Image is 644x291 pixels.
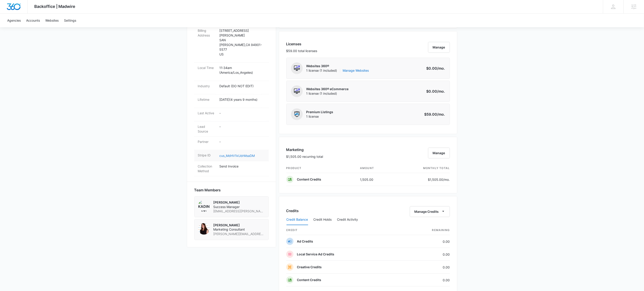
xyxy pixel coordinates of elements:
a: Manage Websites [343,68,369,73]
th: amount [356,163,395,173]
button: Manage [428,42,450,53]
p: Default (DO NOT EDIT) [220,84,265,88]
dt: Billing Address [198,28,216,38]
p: $59.00 total licenses [286,48,317,53]
td: 0.00 [402,235,450,248]
a: cus_MdHV1kUdrMsaDM [220,154,255,158]
button: Manage [428,148,450,158]
span: Marketing Consultant [213,227,265,232]
div: Last Active- [194,108,269,121]
span: 1 license [306,114,333,119]
span: [PERSON_NAME][EMAIL_ADDRESS][PERSON_NAME][DOMAIN_NAME] [213,232,265,236]
dt: Lead Source [198,124,216,134]
span: 1 license (1 included) [306,91,349,96]
span: Backoffice | Madwire [34,4,76,9]
span: 1 license (1 included) [306,68,369,73]
span: /mo. [437,66,445,71]
button: Credit Activity [337,214,358,225]
div: Partner- [194,137,269,150]
dt: Collection Method [198,164,216,173]
h3: Credits [286,208,299,213]
td: 0.00 [402,248,450,261]
p: [PERSON_NAME] [213,223,265,227]
div: Local Time11:34am (America/Los_Angeles) [194,63,269,81]
p: Content Credits [297,278,321,282]
p: Websites 360® eCommerce [306,87,349,91]
p: Send Invoice [220,164,265,169]
p: Premium Listings [306,110,333,114]
div: Collection MethodSend Invoice [194,161,269,176]
a: Agencies [5,14,23,27]
button: Credit Holds [314,214,332,225]
button: Credit Balance [286,214,308,225]
td: 0.00 [402,261,450,274]
a: Websites [43,14,61,27]
button: Manage Credits [410,206,450,217]
span: Team Members [194,187,221,193]
img: Elizabeth Berndt [198,223,210,235]
div: Lifetime[DATE](4 years 9 months) [194,94,269,108]
div: Billing Address[STREET_ADDRESS][PERSON_NAME]SAN [PERSON_NAME],CA 94901-5577US [194,25,269,63]
th: monthly total [395,163,450,173]
h3: Marketing [286,147,323,152]
p: $1,505.00 recurring total [286,154,323,159]
th: credit [286,225,402,235]
th: product [286,163,357,173]
p: - [220,139,265,144]
p: Creative Credits [297,265,322,269]
p: [PERSON_NAME] [213,200,265,205]
h3: Licenses [286,41,317,47]
p: $0.00 [424,66,445,71]
p: $0.00 [424,89,445,94]
th: Remaining [402,225,450,235]
p: Ad Credits [297,239,313,244]
span: /mo. [437,112,445,117]
p: Content Credits [297,177,321,182]
span: [EMAIL_ADDRESS][PERSON_NAME][DOMAIN_NAME] [213,209,265,213]
a: Accounts [23,14,43,27]
div: IndustryDefault (DO NOT EDIT) [194,81,269,94]
span: /mo. [437,89,445,94]
td: 1,505.00 [356,173,395,186]
p: - [220,111,265,115]
td: 0.00 [402,274,450,286]
span: /mo. [443,178,450,181]
dt: Partner [198,139,216,144]
dt: Industry [198,84,216,88]
div: Lead Source- [194,121,269,137]
p: $1,505.00 [428,177,450,182]
p: Websites 360® [306,64,369,68]
p: $59.00 [424,112,445,117]
p: [STREET_ADDRESS][PERSON_NAME] SAN [PERSON_NAME] , CA 94901-5577 US [220,28,265,57]
p: Local Service Ad Credits [297,252,335,257]
p: - [220,124,265,129]
p: 11:34am ( America/Los_Angeles ) [220,65,265,75]
dt: Lifetime [198,97,216,102]
dt: Stripe ID [198,153,216,158]
div: Stripe IDcus_MdHV1kUdrMsaDM [194,150,269,161]
img: Kadin Cathey [198,200,210,212]
a: Settings [61,14,79,27]
span: Success Manager [213,205,265,209]
p: [DATE] ( 4 years 9 months ) [220,97,265,102]
dt: Local Time [198,65,216,70]
dt: Last Active [198,111,216,115]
